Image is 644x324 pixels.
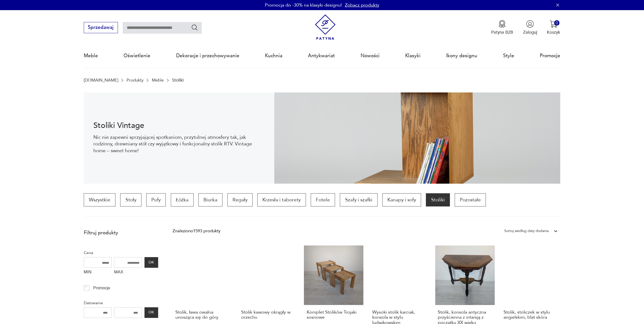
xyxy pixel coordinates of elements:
[307,310,361,320] h3: Komplet Stolików Trojaki sosnowe
[241,310,295,320] h3: Stolik kawowy okrągły w orzechu
[84,268,112,277] label: MIN
[503,44,514,67] a: Style
[93,134,265,154] p: Nic nie zapewni sprzyjającej spotkaniom, przytulnej atmosfery tak, jak rodzinny, drewniany stół c...
[120,193,141,206] a: Stoły
[340,193,377,206] a: Szafy i szafki
[308,44,335,67] a: Antykwariat
[455,193,486,206] a: Pozostałe
[176,44,239,67] a: Dekoracje i przechowywanie
[172,78,184,83] p: Stoliki
[152,78,164,83] a: Meble
[274,92,560,184] img: 2a258ee3f1fcb5f90a95e384ca329760.jpg
[144,307,158,318] button: OK
[265,44,282,67] a: Kuchnia
[84,78,118,83] a: [DOMAIN_NAME]
[84,300,158,306] p: Datowanie
[498,20,506,28] img: Ikona medalu
[523,20,537,35] button: Zaloguj
[526,20,534,28] img: Ikonka użytkownika
[491,20,513,35] a: Ikona medaluPatyna B2B
[127,78,143,83] a: Produkty
[93,122,265,129] h1: Stoliki Vintage
[311,193,335,206] a: Fotele
[382,193,421,206] a: Kanapy i sofy
[146,193,166,206] a: Pufy
[523,29,537,35] p: Zaloguj
[345,2,379,8] a: Zobacz produkty
[504,310,558,320] h3: Stolik, stoliczek w stylu angielskim, blat skóra
[114,268,142,277] label: MAX
[93,285,110,291] p: Promocja
[257,193,306,206] a: Krzesła i taborety
[491,20,513,35] button: Patyna B2B
[265,2,342,8] p: Promocja do -30% na klasyki designu!
[426,193,450,206] a: Stoliki
[491,29,513,35] p: Patyna B2B
[191,24,198,31] button: Szukaj
[84,44,98,67] a: Meble
[123,44,150,67] a: Oświetlenie
[84,250,158,256] p: Cena
[171,193,194,206] a: Łóżka
[405,44,421,67] a: Klasyki
[446,44,477,67] a: Ikony designu
[84,26,118,30] a: Sprzedawaj
[227,193,253,206] a: Regały
[361,44,380,67] a: Nowości
[540,44,560,67] a: Promocje
[547,29,560,35] p: Koszyk
[175,310,230,320] h3: Stolik, ława owalna unosząca się do góry
[173,228,220,234] div: Znaleziono 1593 produkty
[554,20,559,26] div: 0
[198,193,222,206] a: Biurka
[547,20,560,35] button: 0Koszyk
[84,193,115,206] a: Wszystkie
[504,228,549,234] div: Sortuj według daty dodania
[84,230,158,236] p: Filtruj produkty
[144,257,158,268] button: OK
[550,20,557,28] img: Ikona koszyka
[84,22,118,33] button: Sprzedawaj
[313,14,338,40] img: Patyna - sklep z meblami i dekoracjami vintage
